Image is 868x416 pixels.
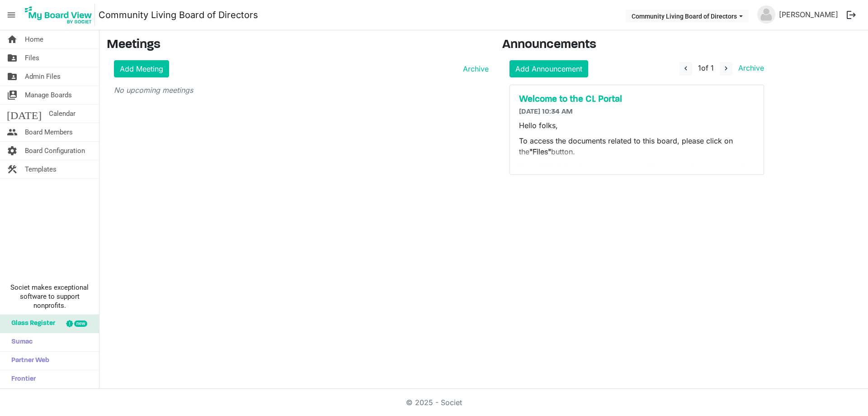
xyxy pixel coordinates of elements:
[698,63,701,72] span: 1
[7,67,18,86] span: folder_shared
[107,38,489,53] h3: Meetings
[735,63,764,72] a: Archive
[529,147,551,156] strong: "Files"
[626,10,749,22] button: Community Living Board of Directors dropdownbutton
[406,398,462,407] a: © 2025 - Societ
[7,49,18,67] span: folder_shared
[775,5,842,24] a: [PERSON_NAME]
[698,63,714,72] span: of 1
[519,108,573,115] span: [DATE] 10:34 AM
[25,142,85,160] span: Board Configuration
[679,62,692,76] button: navigate_before
[519,94,755,105] a: Welcome to the CL Portal
[519,162,755,183] p: You will find the documents organized by year and sorted according to the meeting dates.
[7,142,18,160] span: settings
[7,105,42,123] span: [DATE]
[7,160,18,178] span: construction
[4,283,95,310] span: Societ makes exceptional software to support nonprofits.
[720,62,732,76] button: navigate_next
[114,85,489,96] p: No upcoming meetings
[25,49,39,67] span: Files
[25,67,61,86] span: Admin Files
[25,30,43,48] span: Home
[459,63,489,74] a: Archive
[25,86,72,104] span: Manage Boards
[7,123,18,141] span: people
[502,38,771,53] h3: Announcements
[25,123,73,141] span: Board Members
[682,64,690,72] span: navigate_before
[842,5,861,24] button: logout
[7,86,18,104] span: switch_account
[99,6,258,24] a: Community Living Board of Directors
[114,60,169,77] a: Add Meeting
[519,120,755,131] p: Hello folks,
[3,6,20,24] span: menu
[7,352,49,370] span: Partner Web
[49,105,75,123] span: Calendar
[7,333,33,351] span: Sumac
[509,60,588,77] a: Add Announcement
[757,5,775,24] img: no-profile-picture.svg
[7,315,55,333] span: Glass Register
[7,370,36,388] span: Frontier
[22,4,99,26] a: My Board View Logo
[22,4,95,26] img: My Board View Logo
[74,320,87,327] div: new
[519,135,755,157] p: To access the documents related to this board, please click on the button.
[7,30,18,48] span: home
[25,160,57,178] span: Templates
[722,64,730,72] span: navigate_next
